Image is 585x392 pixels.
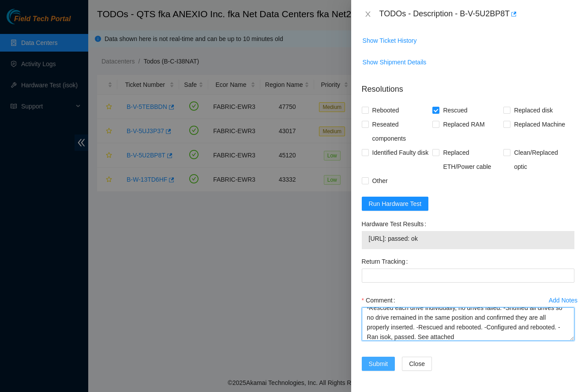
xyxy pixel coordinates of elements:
label: Return Tracking [362,254,412,269]
span: Show Shipment Details [363,57,427,67]
span: Identified Faulty disk [369,146,432,160]
button: Show Shipment Details [362,55,427,69]
p: Resolutions [362,76,574,95]
button: Close [362,10,374,19]
button: Show Ticket History [362,34,417,48]
span: close [364,11,371,18]
textarea: Comment [362,307,574,341]
span: Replaced Machine [510,117,569,131]
span: Run Hardware Test [369,199,422,209]
span: Clean/Replaced optic [510,146,574,174]
button: Close [402,357,432,371]
span: Other [369,174,391,188]
span: [URL]: passed: ok [369,234,567,243]
span: Rebooted [369,103,403,117]
div: Add Notes [549,297,577,303]
span: Close [409,359,425,369]
button: Run Hardware Test [362,197,429,211]
span: Replaced disk [510,103,556,117]
span: Replaced RAM [439,117,488,131]
span: Show Ticket History [363,36,417,45]
label: Hardware Test Results [362,217,430,231]
span: Replaced ETH/Power cable [439,146,503,174]
span: Submit [369,359,388,369]
button: Submit [362,357,395,371]
label: Comment [362,293,399,307]
div: TODOs - Description - B-V-5U2BP8T [379,7,574,21]
button: Add Notes [548,293,578,307]
span: Reseated components [369,117,433,146]
span: Rescued [439,103,471,117]
input: Return Tracking [362,269,574,283]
